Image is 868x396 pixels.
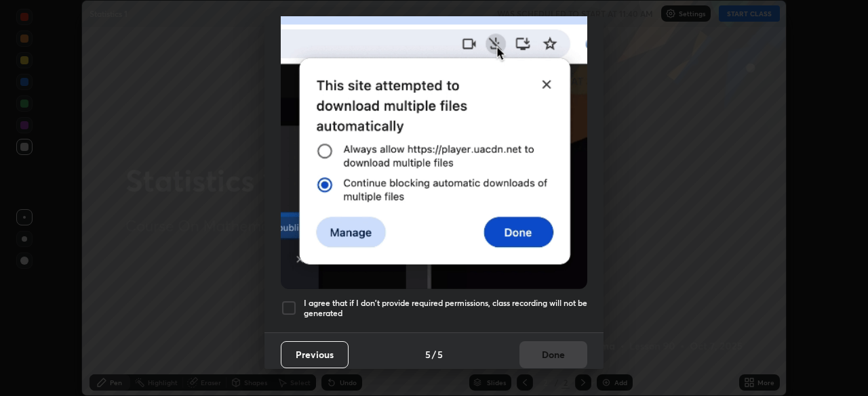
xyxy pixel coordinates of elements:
[304,298,587,319] h5: I agree that if I don't provide required permissions, class recording will not be generated
[425,347,431,361] h4: 5
[437,347,443,361] h4: 5
[281,341,349,368] button: Previous
[432,347,436,361] h4: /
